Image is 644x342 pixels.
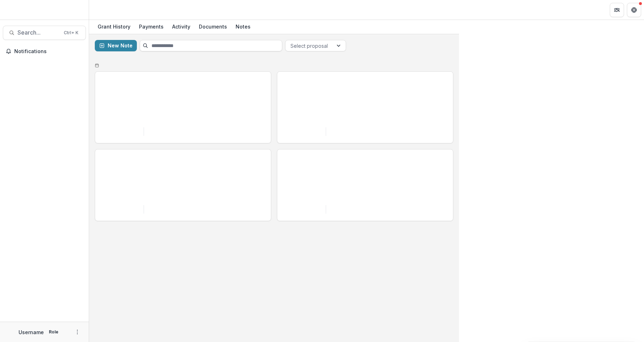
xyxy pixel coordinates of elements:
span: Search... [17,29,60,36]
div: Grant History [95,21,133,32]
button: Partners [610,3,624,17]
button: Get Help [627,3,641,17]
button: More [73,328,82,336]
div: Documents [196,21,230,32]
div: Payments [136,21,166,32]
div: Notes [233,21,253,32]
div: Activity [169,21,193,32]
button: Notifications [3,46,86,57]
span: Notifications [14,49,83,55]
a: Documents [196,20,230,34]
a: Grant History [95,20,133,34]
div: Ctrl + K [62,29,80,37]
button: New Note [95,40,137,51]
p: Username [19,328,44,336]
a: Notes [233,20,253,34]
a: Payments [136,20,166,34]
a: Activity [169,20,193,34]
button: Search... [3,26,86,40]
p: Role [47,329,61,335]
